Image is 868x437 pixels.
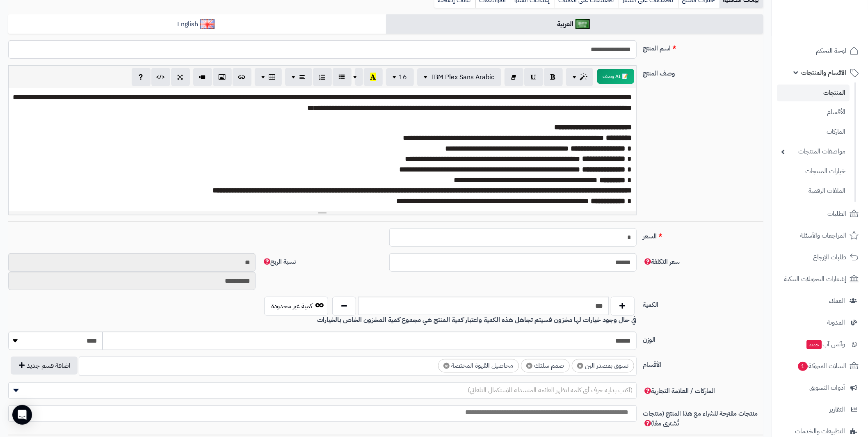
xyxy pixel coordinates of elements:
a: الماركات [777,123,850,141]
a: وآتس آبجديد [777,334,863,354]
a: خيارات المنتجات [777,162,850,180]
span: طلبات الإرجاع [813,252,846,263]
a: English [8,14,386,34]
span: المدونة [827,317,845,328]
span: IBM Plex Sans Arabic [432,72,495,82]
label: وصف المنتج [640,65,767,78]
a: الطلبات [777,204,863,224]
a: العملاء [777,291,863,311]
a: السلات المتروكة1 [777,356,863,376]
a: الأقسام [777,103,850,121]
span: الطلبات [827,208,846,220]
a: الملفات الرقمية [777,182,850,200]
label: اسم المنتج [640,40,767,53]
span: السلات المتروكة [797,360,846,372]
span: سعر التكلفة [643,257,680,267]
span: وآتس آب [806,339,845,350]
span: (اكتب بداية حرف أي كلمة لتظهر القائمة المنسدلة للاستكمال التلقائي) [468,385,633,395]
a: المنتجات [777,85,850,101]
a: التقارير [777,400,863,419]
span: جديد [806,340,822,349]
label: السعر [640,228,767,241]
span: المراجعات والأسئلة [800,230,846,241]
span: العملاء [829,295,845,307]
a: إشعارات التحويلات البنكية [777,269,863,289]
span: 1 [798,362,808,371]
span: × [577,363,583,369]
img: العربية [576,19,590,29]
img: English [200,19,215,29]
span: الماركات / العلامة التجارية [643,386,715,396]
b: في حال وجود خيارات لها مخزون فسيتم تجاهل هذه الكمية واعتبار كمية المنتج هي مجموع كمية المخزون الخ... [318,315,637,325]
button: 16 [386,68,414,86]
span: × [526,363,532,369]
span: أدوات التسويق [809,382,845,394]
div: Open Intercom Messenger [12,405,32,425]
span: التطبيقات والخدمات [795,426,845,437]
a: أدوات التسويق [777,378,863,398]
label: الأقسام [640,357,767,370]
span: التقارير [829,404,845,415]
img: logo-2.png [812,22,860,39]
span: الأقسام والمنتجات [801,67,846,78]
a: المدونة [777,313,863,332]
li: صمم سلتك [521,359,570,373]
a: طلبات الإرجاع [777,247,863,267]
a: مواصفات المنتجات [777,143,850,160]
li: تسوق بمصدر البن [572,359,634,373]
label: الوزن [640,332,767,345]
span: لوحة التحكم [816,45,846,57]
span: منتجات مقترحة للشراء مع هذا المنتج (منتجات تُشترى معًا) [643,409,758,428]
span: × [443,363,450,369]
a: العربية [386,14,764,34]
button: IBM Plex Sans Arabic [417,68,501,86]
span: 16 [399,72,407,82]
label: الكمية [640,297,767,310]
button: اضافة قسم جديد [11,357,78,375]
li: محاصيل القهوة المختصة [438,359,519,373]
a: لوحة التحكم [777,41,863,61]
span: نسبة الربح [262,257,296,267]
a: المراجعات والأسئلة [777,226,863,245]
span: إشعارات التحويلات البنكية [784,273,846,285]
button: 📝 AI وصف [597,69,634,84]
